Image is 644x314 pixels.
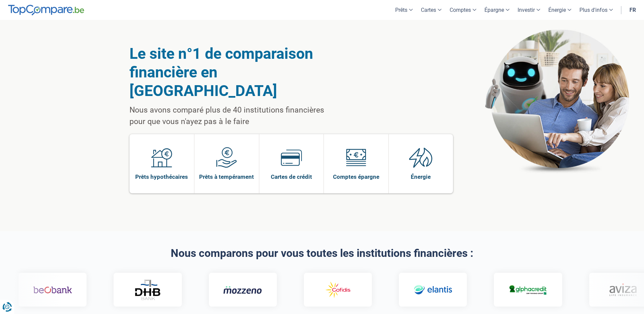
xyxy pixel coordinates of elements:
a: Prêts à tempérament Prêts à tempérament [194,134,259,193]
img: Énergie [409,147,433,168]
img: Alphacredit [498,284,537,296]
h2: Nous comparons pour vous toutes les institutions financières : [129,247,515,259]
img: Prêts à tempérament [216,147,237,168]
img: DHB Bank [124,280,151,300]
a: Comptes épargne Comptes épargne [324,134,388,193]
img: TopCompare [8,5,84,16]
span: Cartes de crédit [271,173,312,180]
img: Prêts hypothécaires [151,147,172,168]
img: Mozzeno [213,286,252,294]
a: Énergie Énergie [389,134,453,193]
span: Prêts à tempérament [199,173,254,180]
img: Comptes épargne [345,147,366,168]
p: Nous avons comparé plus de 40 institutions financières pour que vous n'ayez pas à le faire [129,104,341,127]
a: Prêts hypothécaires Prêts hypothécaires [129,134,194,193]
span: Énergie [411,173,431,180]
span: Prêts hypothécaires [135,173,188,180]
a: Cartes de crédit Cartes de crédit [259,134,324,193]
span: Comptes épargne [333,173,379,180]
img: Cartes de crédit [281,147,302,168]
img: Elantis [403,280,442,300]
h1: Le site n°1 de comparaison financière en [GEOGRAPHIC_DATA] [129,44,341,100]
img: Cofidis [308,280,347,300]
